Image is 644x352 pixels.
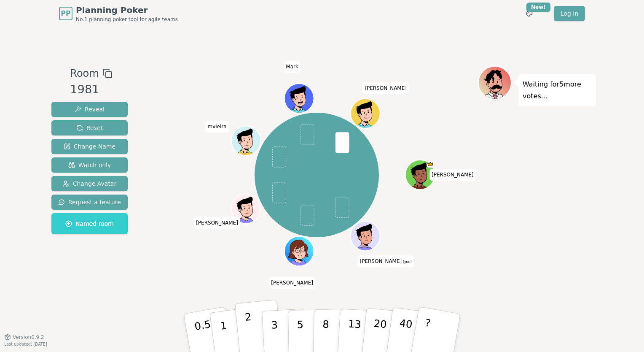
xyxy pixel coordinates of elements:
a: Log in [554,6,585,21]
span: No.1 planning poker tool for agile teams [76,16,178,23]
span: Click to change your name [362,82,409,94]
button: Change Name [51,139,128,154]
span: Click to change your name [194,217,240,229]
span: Room [70,66,99,81]
span: Click to change your name [358,256,414,268]
span: Rafael is the host [427,161,435,168]
span: Reset [76,124,103,132]
p: Waiting for 5 more votes... [523,79,592,102]
span: Click to change your name [429,169,476,181]
span: Watch only [68,161,111,169]
span: Version 0.9.2 [13,334,44,341]
button: Version0.9.2 [4,334,44,341]
span: Change Avatar [63,179,117,188]
a: PPPlanning PokerNo.1 planning poker tool for agile teams [59,4,178,23]
button: Watch only [51,157,128,173]
span: Change Name [64,142,115,151]
span: Click to change your name [284,61,301,73]
button: Request a feature [51,195,128,210]
span: (you) [402,260,412,264]
span: Planning Poker [76,4,178,16]
button: Reveal [51,102,128,117]
span: Reveal [75,105,105,114]
button: Change Avatar [51,176,128,191]
span: PP [61,8,70,19]
span: Request a feature [58,198,121,206]
button: Reset [51,120,128,135]
div: 1981 [70,81,112,98]
span: Last updated: [DATE] [4,342,47,347]
button: Click to change your avatar [352,222,379,250]
span: Click to change your name [269,277,315,289]
span: Named room [65,219,114,228]
div: New! [526,3,550,12]
span: Click to change your name [205,121,228,133]
button: Named room [51,213,128,234]
button: New! [522,6,537,21]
